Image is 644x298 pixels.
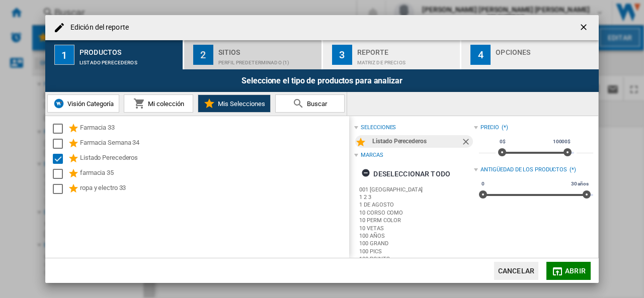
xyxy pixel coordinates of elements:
[53,123,68,135] md-checkbox: Select
[80,138,348,150] div: Farmacia Semana 34
[198,94,271,113] button: Mis Selecciones
[470,45,491,65] div: 4
[575,18,595,38] button: getI18NText('BUTTONS.CLOSE_DIALOG')
[359,217,473,224] label: 10 PERM COLOR
[361,165,450,183] div: Deseleccionar todo
[80,153,348,165] div: Listado Perecederos
[332,45,352,65] div: 3
[359,248,473,255] label: 100 PICS
[551,138,572,146] span: 10000$
[498,138,507,146] span: 0$
[53,183,68,195] md-checkbox: Select
[218,44,317,55] div: Sitios
[357,55,456,65] div: Matriz de precios
[359,255,473,263] label: 100 POINTS
[184,40,323,69] button: 2 Sitios Perfil predeterminado (1)
[480,180,486,188] span: 0
[193,45,213,65] div: 2
[461,40,599,69] button: 4 Opciones
[359,232,473,240] label: 100 AÑOS
[480,166,567,174] div: Antigüedad de los productos
[124,94,193,113] button: Mi colección
[215,100,265,108] span: Mis Selecciones
[79,55,179,65] div: Listado Perecederos
[53,138,68,150] md-checkbox: Select
[323,40,461,69] button: 3 Reporte Matriz de precios
[361,151,383,159] div: Marcas
[579,22,591,34] ng-md-icon: getI18NText('BUTTONS.CLOSE_DIALOG')
[45,40,184,69] button: 1 Productos Listado Perecederos
[80,183,348,195] div: ropa y electro 33
[565,267,586,275] span: Abrir
[79,44,179,55] div: Productos
[546,262,591,280] button: Abrir
[65,100,114,108] span: Visión Categoría
[304,100,327,108] span: Buscar
[275,94,345,113] button: Buscar
[357,44,456,55] div: Reporte
[359,186,473,193] label: 001 [GEOGRAPHIC_DATA]
[570,180,590,188] span: 30 años
[494,262,538,280] button: Cancelar
[359,225,473,232] label: 10 VETAS
[54,45,74,65] div: 1
[47,94,119,113] button: Visión Categoría
[53,97,65,110] img: wiser-icon-blue.png
[45,69,599,92] div: Seleccione el tipo de productos para analizar
[359,193,473,201] label: 1 2 3
[358,165,453,183] button: Deseleccionar todo
[461,137,473,149] ng-md-icon: Quitar
[359,240,473,247] label: 100 GRAND
[359,201,473,209] label: 1 DE AGOSTO
[361,124,396,132] div: selecciones
[359,209,473,217] label: 10 CORSO COMO
[218,55,317,65] div: Perfil predeterminado (1)
[80,168,348,180] div: farmacia 35
[145,100,184,108] span: Mi colección
[480,124,499,132] div: Precio
[80,123,348,135] div: Farmacia 33
[372,135,460,148] div: Listado Perecederos
[496,44,595,55] div: Opciones
[53,168,68,180] md-checkbox: Select
[65,23,129,33] h4: Edición del reporte
[53,153,68,165] md-checkbox: Select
